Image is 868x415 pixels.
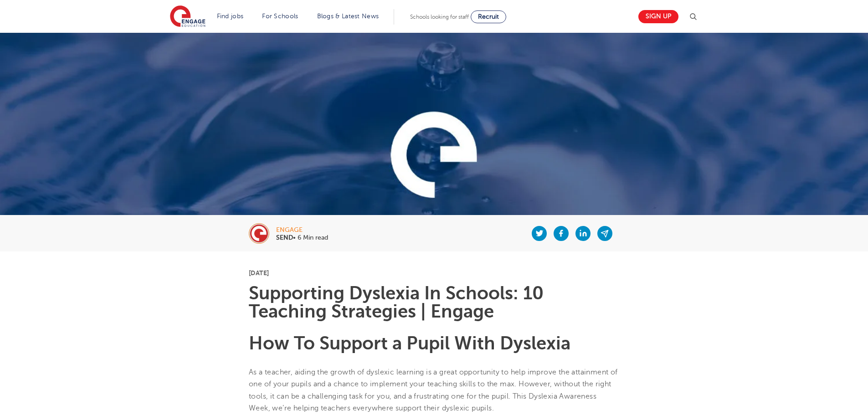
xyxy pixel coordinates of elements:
[249,333,570,354] b: How To Support a Pupil With Dyslexia
[170,5,205,28] img: Engage Education
[249,270,619,276] p: [DATE]
[249,284,619,321] h1: Supporting Dyslexia In Schools: 10 Teaching Strategies | Engage
[638,10,678,23] a: Sign up
[471,10,506,23] a: Recruit
[249,368,618,412] span: As a teacher, aiding the growth of dyslexic learning is a great opportunity to help improve the a...
[217,13,244,20] a: Find jobs
[317,13,379,20] a: Blogs & Latest News
[276,234,293,241] b: SEND
[410,14,469,20] span: Schools looking for staff
[276,235,328,241] p: • 6 Min read
[478,13,499,20] span: Recruit
[276,227,328,233] div: engage
[262,13,298,20] a: For Schools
